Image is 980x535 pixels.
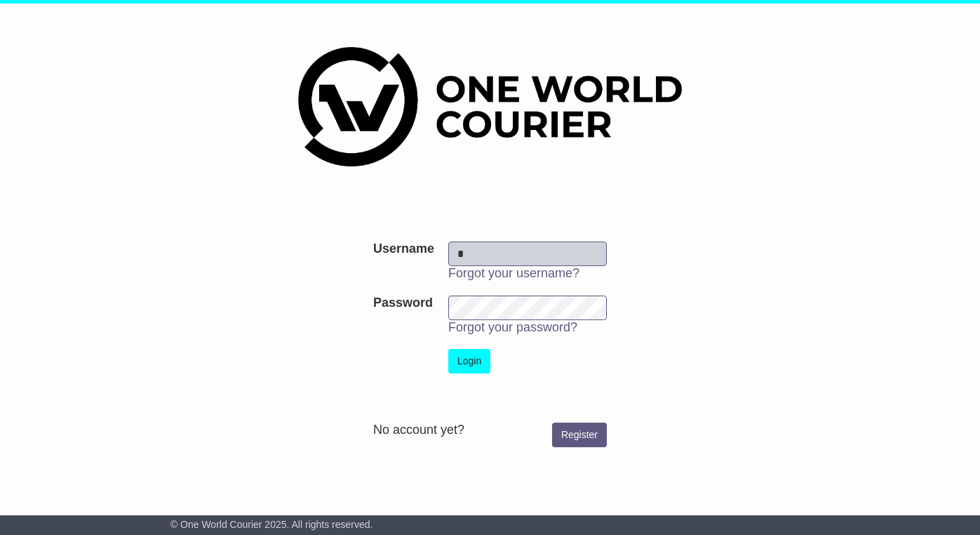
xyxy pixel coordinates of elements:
span: © One World Courier 2025. All rights reserved. [170,519,373,530]
label: Password [373,296,433,311]
a: Forgot your password? [448,320,577,334]
a: Forgot your username? [448,266,579,280]
img: One World [298,47,681,166]
a: Register [552,423,607,447]
label: Username [373,242,434,257]
div: No account yet? [373,423,607,438]
button: Login [448,349,490,374]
